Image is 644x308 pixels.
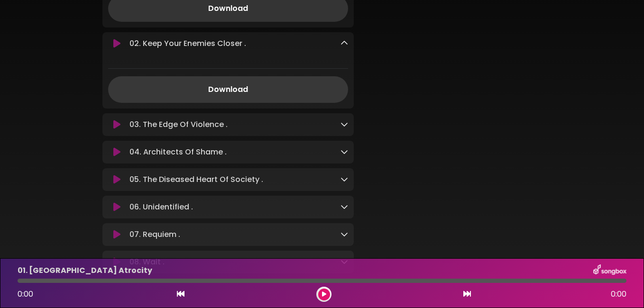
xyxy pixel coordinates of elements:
p: 04. Architects Of Shame . [129,146,227,158]
p: 08. Wait . [129,256,165,268]
a: Download [108,76,348,103]
span: 0:00 [18,289,33,299]
p: 03. The Edge Of Violence . [129,119,228,130]
span: 0:00 [611,289,626,300]
p: 05. The Diseased Heart Of Society . [129,174,263,185]
p: 06. Unidentified . [129,201,193,213]
img: songbox-logo-white.png [593,264,626,277]
p: 02. Keep Your Enemies Closer . [129,38,246,49]
p: 01. [GEOGRAPHIC_DATA] Atrocity [18,265,152,276]
p: 07. Requiem . [129,229,180,240]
